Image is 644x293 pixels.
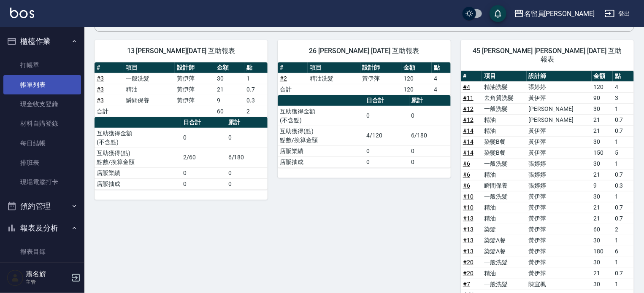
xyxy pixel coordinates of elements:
[181,148,226,167] td: 2/60
[527,235,592,246] td: 黃伊萍
[592,169,613,180] td: 21
[527,180,592,191] td: 張婷婷
[524,8,595,19] div: 名留員[PERSON_NAME]
[613,213,634,224] td: 0.7
[613,147,634,158] td: 5
[592,92,613,103] td: 90
[463,94,474,101] a: #11
[601,6,634,22] button: 登出
[482,169,527,180] td: 精油
[308,73,360,84] td: 精油洗髮
[613,191,634,202] td: 1
[95,167,181,178] td: 店販業績
[613,125,634,136] td: 0.7
[95,117,268,190] table: a dense table
[463,171,470,178] a: #6
[360,62,402,73] th: 設計師
[613,103,634,114] td: 1
[463,149,474,156] a: #14
[95,178,181,189] td: 店販抽成
[95,128,181,148] td: 互助獲得金額 (不含點)
[592,180,613,191] td: 9
[409,145,451,156] td: 0
[592,213,613,224] td: 21
[175,84,215,95] td: 黃伊萍
[463,138,474,145] a: #14
[278,95,451,168] table: a dense table
[26,278,69,286] p: 主管
[226,167,268,178] td: 0
[527,213,592,224] td: 黃伊萍
[244,84,268,95] td: 0.7
[181,128,226,148] td: 0
[592,257,613,268] td: 30
[181,178,226,189] td: 0
[226,148,268,167] td: 6/180
[482,202,527,213] td: 精油
[95,106,124,117] td: 合計
[364,156,409,167] td: 0
[463,248,474,255] a: #13
[527,125,592,136] td: 黃伊萍
[432,62,451,73] th: 點
[592,202,613,213] td: 21
[409,156,451,167] td: 0
[3,30,81,52] button: 櫃檯作業
[527,246,592,257] td: 黃伊萍
[244,95,268,106] td: 0.3
[3,217,81,239] button: 報表及分析
[401,62,431,73] th: 金額
[613,180,634,191] td: 0.3
[288,47,441,55] span: 26 [PERSON_NAME] [DATE] 互助報表
[364,106,409,126] td: 0
[278,106,364,126] td: 互助獲得金額 (不含點)
[592,136,613,147] td: 30
[482,213,527,224] td: 精油
[613,235,634,246] td: 1
[527,257,592,268] td: 黃伊萍
[613,81,634,92] td: 4
[613,158,634,169] td: 1
[482,180,527,191] td: 瞬間保養
[527,71,592,82] th: 設計師
[278,84,308,95] td: 合計
[401,73,431,84] td: 120
[527,224,592,235] td: 黃伊萍
[613,224,634,235] td: 2
[244,73,268,84] td: 1
[124,62,175,73] th: 項目
[613,92,634,103] td: 3
[215,95,245,106] td: 9
[3,242,81,261] a: 報表目錄
[482,103,527,114] td: 一般洗髮
[592,279,613,290] td: 30
[613,246,634,257] td: 6
[244,106,268,117] td: 2
[175,95,215,106] td: 黃伊萍
[613,136,634,147] td: 1
[463,226,474,233] a: #13
[613,114,634,125] td: 0.7
[409,106,451,126] td: 0
[463,116,474,123] a: #12
[592,246,613,257] td: 180
[278,62,308,73] th: #
[226,117,268,128] th: 累計
[592,125,613,136] td: 21
[181,117,226,128] th: 日合計
[527,136,592,147] td: 黃伊萍
[175,73,215,84] td: 黃伊萍
[482,191,527,202] td: 一般洗髮
[364,145,409,156] td: 0
[463,105,474,112] a: #12
[482,268,527,279] td: 精油
[592,147,613,158] td: 150
[463,127,474,134] a: #14
[592,268,613,279] td: 21
[463,281,470,288] a: #7
[592,235,613,246] td: 30
[527,92,592,103] td: 黃伊萍
[95,148,181,167] td: 互助獲得(點) 點數/換算金額
[278,156,364,167] td: 店販抽成
[471,47,624,64] span: 45 [PERSON_NAME] [PERSON_NAME] [DATE] 互助報表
